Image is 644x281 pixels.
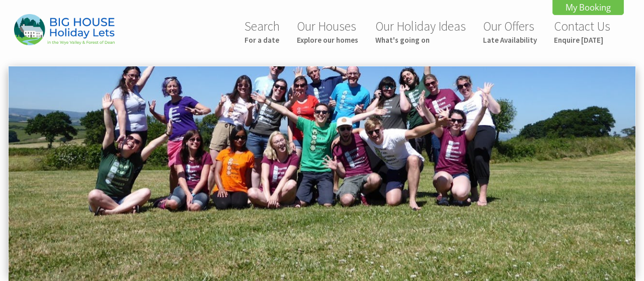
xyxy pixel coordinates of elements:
[245,18,280,45] a: SearchFor a date
[297,35,358,45] small: Explore our homes
[483,18,537,45] a: Our OffersLate Availability
[297,18,358,45] a: Our HousesExplore our homes
[245,35,280,45] small: For a date
[554,35,610,45] small: Enquire [DATE]
[554,18,610,45] a: Contact UsEnquire [DATE]
[375,35,466,45] small: What's going on
[14,14,115,45] img: Big House Holiday Lets
[483,35,537,45] small: Late Availability
[375,18,466,45] a: Our Holiday IdeasWhat's going on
